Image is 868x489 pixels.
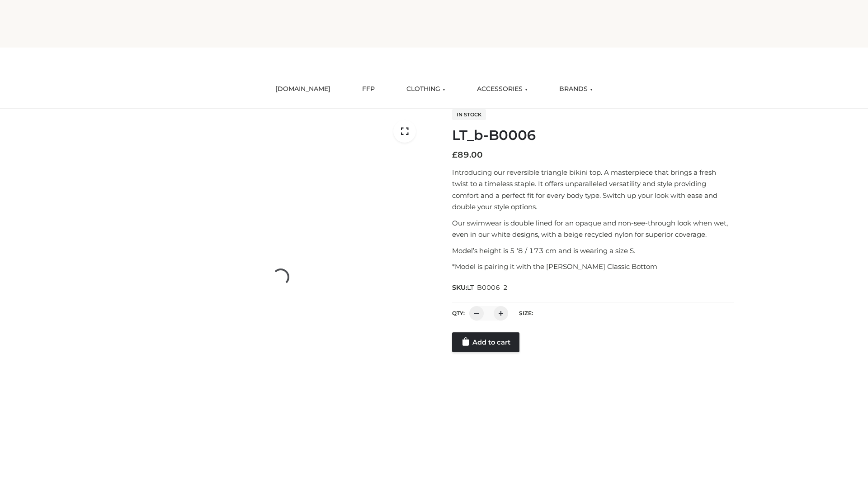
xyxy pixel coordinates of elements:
span: In stock [452,109,486,120]
a: Add to cart [452,332,519,352]
bdi: 89.00 [452,150,483,160]
a: FFP [355,79,382,99]
label: QTY: [452,310,465,316]
p: Introducing our reversible triangle bikini top. A masterpiece that brings a fresh twist to a time... [452,167,734,213]
p: *Model is pairing it with the [PERSON_NAME] Classic Bottom [452,261,734,273]
a: BRANDS [552,79,599,99]
a: ACCESSORIES [470,79,534,99]
p: Model’s height is 5 ‘8 / 173 cm and is wearing a size S. [452,245,734,257]
a: CLOTHING [400,79,452,99]
span: £ [452,150,458,160]
label: Size: [519,310,533,316]
h1: LT_b-B0006 [452,127,734,144]
span: LT_B0006_2 [467,283,508,292]
p: Our swimwear is double lined for an opaque and non-see-through look when wet, even in our white d... [452,217,734,240]
span: SKU: [452,282,509,293]
a: [DOMAIN_NAME] [269,79,337,99]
